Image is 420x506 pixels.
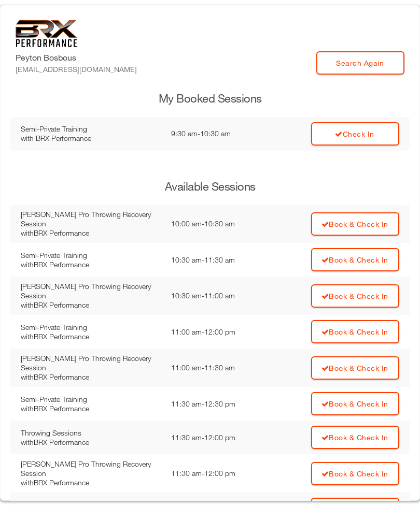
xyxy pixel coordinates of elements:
div: Semi-Private Training [21,323,161,332]
td: 11:30 am - 12:00 pm [166,454,269,493]
a: Book & Check In [311,212,399,236]
a: Book & Check In [311,284,399,308]
label: Peyton Bosbous [16,51,137,75]
div: with BRX Performance [21,332,161,341]
div: with BRX Performance [21,478,161,487]
td: 11:30 am - 12:30 pm [166,387,269,421]
td: 10:30 am - 11:30 am [166,243,269,277]
h3: My Booked Sessions [10,91,410,107]
div: [PERSON_NAME] Pro Throwing Recovery Session [21,210,161,228]
div: Throwing Sessions [21,428,161,438]
img: 6f7da32581c89ca25d665dc3aae533e4f14fe3ef_original.svg [16,20,77,47]
td: 9:30 am - 10:30 am [166,117,264,151]
a: Search Again [316,51,404,75]
div: Semi-Private Training [21,395,161,404]
a: Book & Check In [311,356,399,380]
div: Semi-Private Training [21,124,161,134]
a: Book & Check In [311,392,399,415]
a: Book & Check In [311,248,399,271]
div: Semi-Private Training [21,251,161,260]
a: Book & Check In [311,462,399,485]
div: [PERSON_NAME] Pro Throwing Recovery Session [21,459,161,478]
div: with BRX Performance [21,404,161,413]
div: with BRX Performance [21,300,161,310]
a: Book & Check In [311,320,399,343]
div: [EMAIL_ADDRESS][DOMAIN_NAME] [16,64,137,75]
a: Book & Check In [311,426,399,449]
div: [PERSON_NAME] Pro Throwing Recovery Session [21,282,161,300]
td: 11:30 am - 12:00 pm [166,421,269,454]
a: Check In [311,122,399,146]
div: with BRX Performance [21,228,161,238]
td: 10:00 am - 10:30 am [166,205,269,243]
div: with BRX Performance [21,134,161,143]
div: [PERSON_NAME] Pro Throwing Recovery Session [21,354,161,372]
td: 10:30 am - 11:00 am [166,277,269,315]
td: 11:00 am - 12:00 pm [166,315,269,349]
div: with BRX Performance [21,260,161,269]
div: with BRX Performance [21,372,161,382]
td: 11:00 am - 11:30 am [166,349,269,387]
h3: Available Sessions [10,179,410,195]
div: with BRX Performance [21,438,161,447]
